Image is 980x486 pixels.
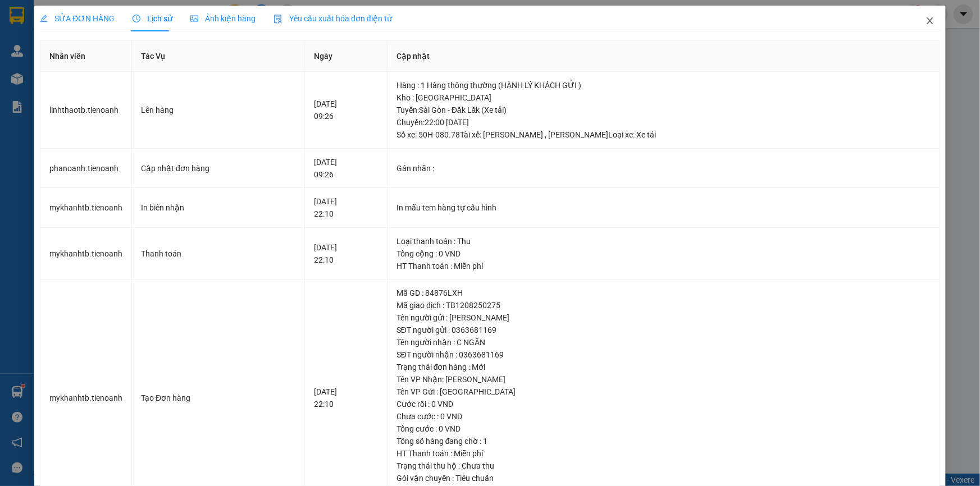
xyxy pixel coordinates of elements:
div: Kho : [GEOGRAPHIC_DATA] [396,91,931,104]
img: icon [274,15,282,24]
span: close [926,16,935,25]
span: edit [40,15,48,22]
td: mykhanhtb.tienoanh [40,228,132,280]
div: [DATE] 09:26 [314,98,378,122]
div: Cước rồi : 0 VND [396,398,931,410]
button: Close [914,6,946,37]
div: Tên VP Gửi : [GEOGRAPHIC_DATA] [396,386,931,398]
div: Thanh toán [141,247,295,260]
div: Loại thanh toán : Thu [396,235,931,247]
div: HT Thanh toán : Miễn phí [396,447,931,460]
span: ĐC: [STREET_ADDRESS] BMT [85,52,162,58]
div: Cập nhật đơn hàng [141,162,295,175]
div: HT Thanh toán : Miễn phí [396,260,931,272]
div: [DATE] 09:26 [314,156,378,181]
th: Nhân viên [40,41,132,72]
div: Chưa cước : 0 VND [396,410,931,423]
div: SĐT người nhận : 0363681169 [396,349,931,361]
div: Tổng cộng : 0 VND [396,247,931,260]
div: Mã GD : 84876LXH [396,287,931,299]
div: Tên VP Nhận: [PERSON_NAME] [396,373,931,386]
th: Tác Vụ [132,41,305,72]
span: picture [190,15,198,22]
div: Trạng thái thu hộ : Chưa thu [396,460,931,472]
div: Mã giao dịch : TB1208250275 [396,299,931,311]
th: Ngày [305,41,388,72]
img: logo [4,7,33,35]
strong: NHẬN HÀNG NHANH - GIAO TỐC HÀNH [44,19,156,26]
span: Yêu cầu xuất hóa đơn điện tử [274,14,392,23]
span: clock-circle [133,15,140,22]
td: phanoanh.tienoanh [40,149,132,189]
div: In biên nhận [141,201,295,214]
th: Cập nhật [388,41,940,72]
span: VP Gửi: Bình Dương [4,42,55,47]
span: ĐC: 660 [GEOGRAPHIC_DATA], [GEOGRAPHIC_DATA] [4,49,83,61]
div: Tên người nhận : C NGÂN [396,336,931,349]
div: Tuyến : Sài Gòn - Đăk Lăk (Xe tải) Chuyến: 22:00 [DATE] Số xe: 50H-080.78 Tài xế: [PERSON_NAME] ,... [396,104,931,141]
span: SỬA ĐƠN HÀNG [40,14,115,23]
div: Tổng số hàng đang chờ : 1 [396,435,931,447]
strong: 1900 633 614 [75,27,124,36]
div: Tên người gửi : [PERSON_NAME] [396,311,931,324]
span: GỬI KHÁCH HÀNG [51,84,118,92]
div: Gói vận chuyển : Tiêu chuẩn [396,472,931,484]
div: [DATE] 22:10 [314,386,378,410]
div: Trạng thái đơn hàng : Mới [396,361,931,373]
div: Tổng cước : 0 VND [396,423,931,435]
span: Lịch sử [133,14,172,23]
td: linhthaotb.tienoanh [40,72,132,149]
div: In mẫu tem hàng tự cấu hình [396,201,931,214]
td: mykhanhtb.tienoanh [40,188,132,228]
div: Hàng : 1 Hàng thông thường (HÀNH LÝ KHÁCH GỬI ) [396,79,931,91]
span: ĐT: 0935371718 [85,63,124,69]
div: [DATE] 22:10 [314,241,378,266]
span: CTY TNHH DLVT TIẾN OANH [42,6,157,17]
span: ---------------------------------------------- [24,73,144,82]
div: SĐT người gửi : 0363681169 [396,324,931,336]
div: Tạo Đơn hàng [141,392,295,404]
div: [DATE] 22:10 [314,195,378,220]
span: Ảnh kiện hàng [190,14,256,23]
span: VP Nhận: Hai Bà Trưng [85,42,143,47]
div: Lên hàng [141,104,295,116]
div: Gán nhãn : [396,162,931,175]
span: ĐT:0789 629 629 [4,63,45,69]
